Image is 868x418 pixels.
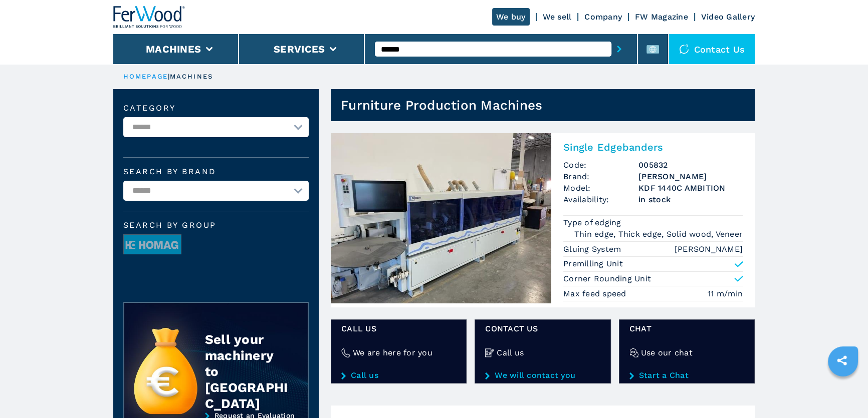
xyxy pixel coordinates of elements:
[497,347,524,358] h4: Call us
[563,194,638,205] span: Availability:
[825,373,860,410] iframe: Chat
[124,235,181,255] img: image
[563,288,629,299] p: Max feed speed
[274,43,325,55] button: Services
[629,371,744,380] a: Start a Chat
[635,12,688,22] a: FW Magazine
[638,159,743,171] h3: 005832
[611,38,627,61] button: submit-button
[563,244,624,255] p: Gluing System
[638,194,743,205] span: in stock
[638,171,743,182] h3: [PERSON_NAME]
[146,43,201,55] button: Machines
[341,323,456,334] span: Call us
[485,371,600,380] a: We will contact you
[563,182,638,194] span: Model:
[563,171,638,182] span: Brand:
[123,104,309,112] label: Category
[563,159,638,171] span: Code:
[341,348,350,357] img: We are here for you
[563,141,743,153] h2: Single Edgebanders
[563,217,624,228] p: Type of edging
[543,12,572,22] a: We sell
[492,8,530,26] a: We buy
[341,371,456,380] a: Call us
[584,12,622,22] a: Company
[168,73,170,80] span: |
[341,97,542,113] h1: Furniture Production Machines
[638,182,743,194] h3: KDF 1440C AMBITION
[123,168,309,176] label: Search by brand
[574,228,743,240] em: Thin edge, Thick edge, Solid wood, Veneer
[563,273,651,284] p: Corner Rounding Unit
[485,323,600,334] span: CONTACT US
[485,348,494,357] img: Call us
[669,34,755,64] div: Contact us
[679,44,689,54] img: Contact us
[113,6,185,28] img: Ferwood
[205,331,288,411] div: Sell your machinery to [GEOGRAPHIC_DATA]
[629,348,638,357] img: Use our chat
[563,258,623,269] p: Premilling Unit
[123,73,168,80] a: HOMEPAGE
[353,347,432,358] h4: We are here for you
[123,221,309,229] span: Search by group
[829,348,854,373] a: sharethis
[331,133,551,303] img: Single Edgebanders BRANDT KDF 1440C AMBITION
[701,12,755,22] a: Video Gallery
[629,323,744,334] span: Chat
[170,72,213,81] p: machines
[708,288,743,299] em: 11 m/min
[641,347,693,358] h4: Use our chat
[675,243,743,255] em: [PERSON_NAME]
[331,133,755,307] a: Single Edgebanders BRANDT KDF 1440C AMBITIONSingle EdgebandersCode:005832Brand:[PERSON_NAME]Model...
